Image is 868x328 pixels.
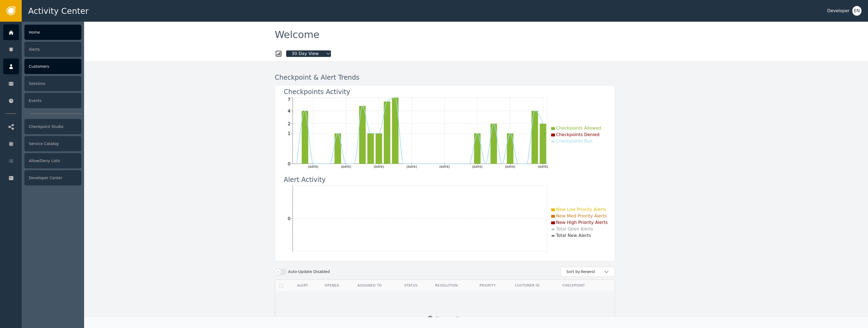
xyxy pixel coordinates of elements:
th: Status [400,280,431,291]
a: Allow/Deny Lists [3,153,81,169]
a: Events [3,93,81,108]
a: Sessions [3,76,81,91]
tspan: 0 [288,216,291,221]
a: Alerts [3,41,81,57]
tspan: [DATE] [374,165,384,168]
span: Total Open Alerts [556,226,593,231]
span: New Med Priority Alerts [556,213,607,218]
span: Activity Center [28,5,89,17]
span: New Low Priority Alerts [556,207,606,212]
tspan: 2 [288,121,291,126]
div: Sessions [24,76,81,91]
div: No results [436,314,463,323]
tspan: [DATE] [439,165,450,168]
div: Checkpoint Studio [24,119,81,134]
span: Checkpoints Run [556,139,592,144]
div: Service Catalog [24,136,81,151]
div: Checkpoint & Alert Trends [275,73,359,82]
tspan: 4 [288,108,291,114]
div: Events [24,93,81,108]
tspan: [DATE] [308,165,318,168]
th: Customer ID [511,280,558,291]
th: Resolution [431,280,476,291]
div: Welcome [275,30,615,42]
span: Total New Alerts [556,233,591,238]
tspan: 1 [288,131,291,136]
button: EN [852,6,861,16]
div: Checkpoints Activity [284,87,350,97]
div: Customers [24,59,81,74]
button: 30 Day View [282,50,335,57]
a: Home [3,24,81,40]
div: Developer Center [24,170,81,185]
span: Checkpoints Allowed [556,126,601,131]
div: Home [24,25,81,40]
th: Alert [293,280,321,291]
a: Developer Center [3,170,81,186]
th: Checkpoint [558,280,603,291]
div: Allow/Deny Lists [24,153,81,168]
button: Sort by:Newest [561,267,615,277]
a: Service Catalog [3,136,81,152]
th: Priority [476,280,511,291]
div: Sort by: Newest [566,269,604,275]
th: Assigned To [353,280,400,291]
a: Customers [3,59,81,74]
th: Opened [321,280,353,291]
div: Developer [827,8,850,14]
tspan: 0 [288,161,291,166]
span: New High Priority Alerts [556,220,608,225]
tspan: [DATE] [538,165,548,168]
tspan: [DATE] [472,165,483,168]
tspan: 7 [288,97,291,102]
div: Alert Activity [284,175,326,185]
a: Checkpoint Studio [3,119,81,134]
tspan: [DATE] [407,165,417,168]
span: 30 Day View [286,50,324,57]
label: Auto-Update Disabled [288,269,330,275]
tspan: [DATE] [505,165,515,168]
div: Alerts [24,42,81,57]
span: Checkpoints Denied [556,132,599,137]
tspan: [DATE] [341,165,351,168]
